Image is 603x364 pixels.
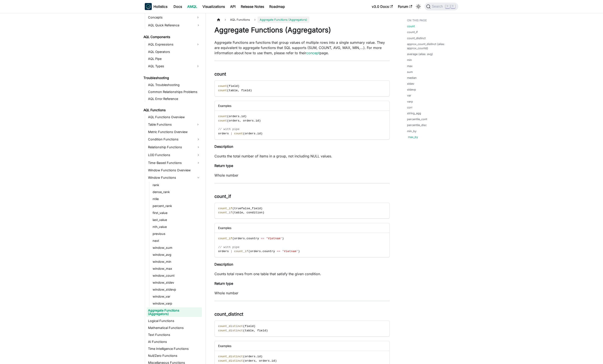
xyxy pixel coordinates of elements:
[407,64,413,68] a: max
[147,353,202,359] a: Null/Zero Functions
[214,271,390,276] p: Counts total rows from one table that satisfy the given condition.
[147,318,202,324] a: Logical Functions
[214,312,390,317] h3: count_distinct
[151,266,202,272] a: window_max
[232,237,234,240] span: (
[145,3,167,10] a: HolisticsHolistics
[218,119,227,122] span: count
[229,119,239,122] span: orders
[231,132,232,135] span: |
[151,224,202,230] a: nth_value
[234,250,248,253] span: count_if
[231,250,232,253] span: |
[431,5,446,8] span: Search
[241,115,245,118] span: id
[247,211,263,214] span: condition
[407,42,456,50] a: approx_count_distinct (alias: approx_countd)
[147,114,202,120] a: AQL Functions Overview
[243,355,245,358] span: (
[140,13,206,364] nav: Docs sidebar
[248,250,250,253] span: (
[254,119,255,122] span: .
[218,355,243,358] span: count_distinct
[408,135,418,139] a: max_by
[147,82,202,88] a: AQL Troubleshooting
[234,237,245,240] span: orders
[245,115,246,118] span: )
[229,115,239,118] span: orders
[239,119,241,122] span: ,
[238,84,239,88] span: )
[214,26,390,34] h1: Aggregate Functions (Aggregators)
[234,132,243,135] span: count
[267,3,288,10] a: Roadmap
[257,329,266,332] span: field
[214,290,390,296] p: Whole number
[142,107,202,113] a: AQL Functions
[407,88,416,92] a: stdevp
[247,237,259,240] span: country
[151,273,202,279] a: window_count
[151,196,202,202] a: ntile
[218,237,232,240] span: count_if
[147,41,194,48] a: AQL Expressions
[145,3,152,10] img: Holistics
[147,167,202,173] a: Window Functions Overview
[282,250,298,253] span: 'Vietnam'
[245,359,255,362] span: orders
[214,173,390,178] p: Whole number
[243,359,245,362] span: (
[151,300,202,307] a: window_varp
[407,70,413,74] a: sum
[445,4,450,8] kbd: ⌘
[255,119,259,122] span: id
[232,211,234,214] span: (
[218,132,229,135] span: orders
[407,123,427,127] a: percentile_disc
[214,17,223,23] a: Home page
[215,101,389,111] div: Examples
[451,4,455,8] kbd: K
[218,89,227,92] span: count
[257,132,261,135] span: id
[218,128,239,131] span: // with pipe
[275,359,277,362] span: )
[263,211,264,214] span: )
[147,346,202,352] a: Time Intelligence Functions
[147,152,202,158] a: LOD Functions
[250,89,252,92] span: )
[215,223,389,233] div: Examples
[407,105,413,110] a: corr
[151,259,202,265] a: window_min
[151,210,202,216] a: first_value
[147,14,194,21] a: Concepts
[194,41,202,48] button: Expand sidebar category 'AQL Expressions'
[407,99,413,104] a: varp
[254,325,255,328] span: )
[245,237,246,240] span: .
[229,89,238,92] span: table
[147,325,202,331] a: Mathematical Functions
[369,3,395,10] a: v3.0 Docs
[194,14,202,21] button: Expand sidebar category 'Concepts'
[214,163,233,168] strong: Return type
[407,36,426,40] a: count_distinct
[151,217,202,223] a: last_value
[147,49,202,55] a: AQL Operators
[238,3,267,10] a: Release Notes
[407,129,416,133] a: min_by
[407,58,412,62] a: min
[151,280,202,286] a: window_stdev
[407,82,414,86] a: stdev
[227,119,229,122] span: (
[266,237,282,240] span: 'Vietnam'
[255,355,257,358] span: .
[245,132,255,135] span: orders
[147,332,202,338] a: Text Functions
[151,238,202,244] a: next
[245,329,254,332] span: table
[243,325,245,328] span: (
[232,207,234,210] span: (
[147,121,194,128] a: Table Functions
[147,129,202,135] a: Metric Functions Overview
